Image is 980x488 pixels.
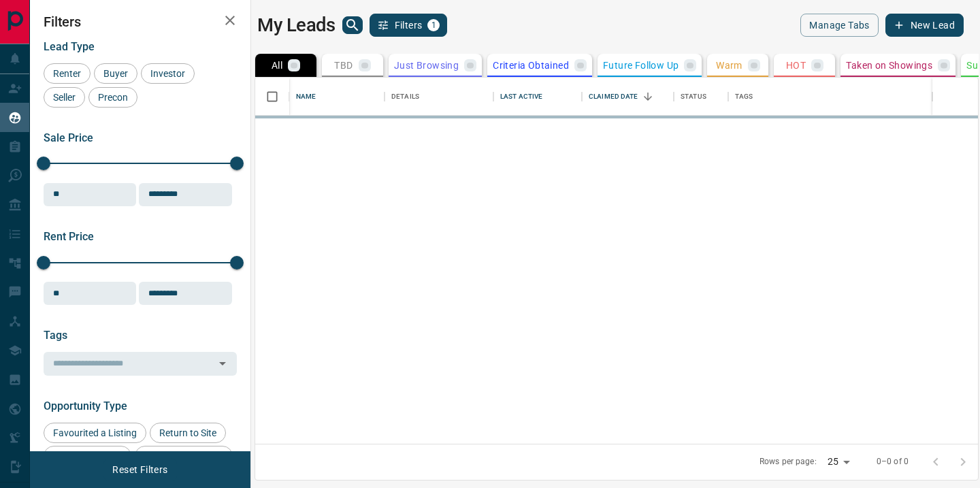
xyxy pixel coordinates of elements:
div: Set up Listing Alert [135,446,233,466]
span: Viewed a Listing [48,451,127,461]
div: Claimed Date [582,78,674,116]
p: 0–0 of 0 [877,456,909,468]
div: Name [289,78,385,116]
div: Tags [735,78,753,116]
h1: My Leads [257,14,336,36]
button: Reset Filters [103,458,176,481]
div: Precon [88,87,137,108]
div: Seller [44,87,85,108]
span: Investor [146,68,190,79]
span: Return to Site [154,427,221,438]
div: Name [296,78,316,116]
div: Status [674,78,728,116]
p: Rows per page: [759,456,817,468]
div: Return to Site [150,423,226,443]
span: 1 [429,20,438,30]
p: Just Browsing [394,61,459,70]
div: Investor [141,63,195,84]
span: Rent Price [44,230,94,243]
button: search button [342,16,363,34]
div: Details [385,78,493,116]
p: Taken on Showings [846,61,932,70]
div: Viewed a Listing [44,446,131,466]
div: Buyer [94,63,137,84]
button: Sort [638,87,657,106]
span: Precon [93,92,133,103]
div: Status [681,78,706,116]
span: Favourited a Listing [48,427,142,438]
div: Claimed Date [589,78,638,116]
div: Favourited a Listing [44,423,146,443]
div: 25 [822,452,855,472]
button: Filters1 [370,14,448,37]
button: Manage Tabs [800,14,878,37]
span: Renter [48,68,86,79]
button: New Lead [885,14,964,37]
div: Details [391,78,419,116]
span: Set up Listing Alert [140,451,228,461]
span: Buyer [99,68,133,79]
span: Tags [44,329,67,342]
h2: Filters [44,14,237,30]
span: Opportunity Type [44,400,127,412]
p: Future Follow Up [603,61,679,70]
span: Seller [48,92,80,103]
div: Renter [44,63,91,84]
p: Warm [716,61,742,70]
button: Open [213,354,232,373]
span: Sale Price [44,131,93,144]
p: HOT [786,61,806,70]
p: TBD [334,61,353,70]
div: Last Active [493,78,582,116]
p: All [272,61,282,70]
div: Tags [728,78,932,116]
p: Criteria Obtained [493,61,569,70]
div: Last Active [500,78,542,116]
span: Lead Type [44,40,95,53]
